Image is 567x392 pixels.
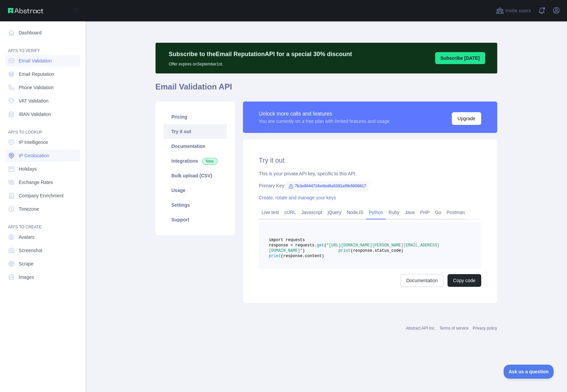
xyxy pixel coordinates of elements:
a: Images [5,271,80,283]
span: Company Enrichment [19,192,64,199]
h2: Try it out [259,156,481,165]
a: IBAN Validation [5,108,80,120]
span: (response.content) [281,254,324,258]
a: Live test [259,207,282,218]
span: print [338,248,350,253]
a: VAT Validation [5,95,80,107]
a: Documentation [400,274,443,287]
span: ) [302,248,305,253]
a: Exchange Rates [5,176,80,188]
span: Images [19,274,34,280]
a: Privacy policy [473,326,497,331]
span: response = requests. [269,243,317,248]
a: Pricing [164,110,227,124]
span: 7b3e8044716e4bd6a5391af9b5006617 [286,181,369,191]
span: IP Intelligence [19,139,48,146]
span: Exchange Rates [19,179,53,186]
a: cURL [282,207,299,218]
a: Terms of service [440,326,469,331]
a: Try it out [164,124,227,139]
h1: Email Validation API [156,81,497,97]
a: Ruby [386,207,402,218]
a: Settings [164,198,227,212]
a: Integrations New [164,154,227,168]
p: Subscribe to the Email Reputation API for a special 30 % discount [169,49,352,59]
span: print [269,254,281,258]
span: Timezone [19,206,39,212]
span: Holidays [19,166,37,172]
span: ( [324,243,326,248]
span: Avatars [19,234,34,240]
span: Screenshot [19,247,42,254]
span: get [317,243,324,248]
a: Postman [444,207,468,218]
button: Invite users [495,5,532,16]
a: IP Geolocation [5,150,80,162]
a: Company Enrichment [5,190,80,202]
a: Email Validation [5,55,80,67]
span: import requests [269,238,305,242]
span: VAT Validation [19,97,48,104]
a: Screenshot [5,244,80,256]
a: Support [164,212,227,227]
div: API'S TO CREATE [5,216,80,230]
a: jQuery [325,207,344,218]
span: IP Geolocation [19,152,49,159]
a: Javascript [299,207,325,218]
span: Email Validation [19,57,52,64]
button: Subscribe [DATE] [435,52,485,64]
div: API'S TO LOOKUP [5,122,80,135]
a: Go [432,207,444,218]
a: IP Intelligence [5,136,80,148]
a: Email Reputation [5,68,80,80]
a: Dashboard [5,27,80,39]
span: Email Reputation [19,71,54,77]
iframe: Toggle Customer Support [504,365,554,379]
a: PHP [417,207,433,218]
div: You are currently on a free plan with limited features and usage [259,118,390,125]
span: Phone Validation [19,84,54,91]
div: Unlock more calls and features [259,110,390,118]
a: Usage [164,183,227,198]
span: New [202,158,218,165]
div: This is your private API key, specific to this API. [259,170,481,177]
a: Create, rotate and manage your keys [259,195,336,200]
div: Primary Key: [259,182,481,189]
span: Invite users [505,7,531,15]
a: Avatars [5,231,80,243]
img: Abstract API [8,8,43,13]
a: Python [366,207,386,218]
span: Scrape [19,260,33,267]
a: Phone Validation [5,81,80,93]
a: Java [402,207,417,218]
a: Scrape [5,258,80,270]
button: Upgrade [452,112,481,125]
span: (response.status_code) [350,248,403,253]
a: NodeJS [344,207,366,218]
div: API'S TO VERIFY [5,40,80,53]
a: Timezone [5,203,80,215]
button: Copy code [448,274,481,287]
a: Holidays [5,163,80,175]
a: Bulk upload (CSV) [164,168,227,183]
a: Abstract API Inc. [406,326,436,331]
a: Documentation [164,139,227,154]
span: "[URL][DOMAIN_NAME][PERSON_NAME][EMAIL_ADDRESS][DOMAIN_NAME]" [269,243,440,253]
span: IBAN Validation [19,111,51,118]
p: Offer expires on September 1st. [169,59,352,67]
